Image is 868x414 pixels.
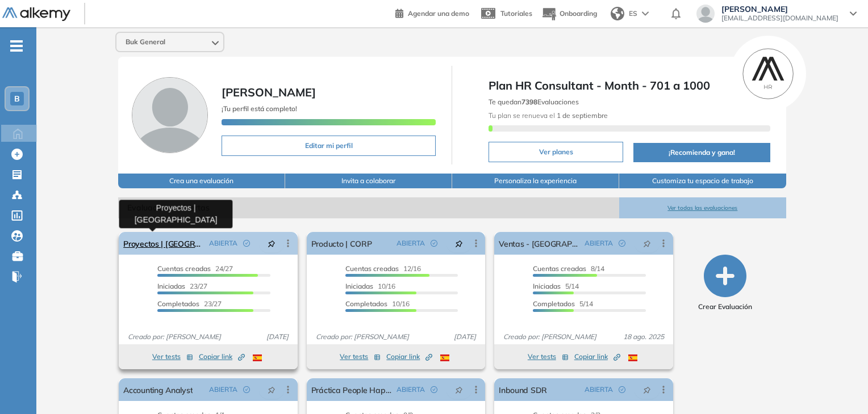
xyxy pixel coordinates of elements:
span: 18 ago. 2025 [619,332,669,342]
button: Copiar link [199,350,245,364]
button: ¡Recomienda y gana! [633,143,770,162]
span: check-circle [243,240,250,247]
span: [EMAIL_ADDRESS][DOMAIN_NAME] [721,14,838,23]
span: Completados [157,299,199,308]
span: check-circle [619,386,625,393]
button: pushpin [446,381,471,399]
button: Editar mi perfil [222,136,436,156]
span: pushpin [268,385,276,394]
span: Onboarding [560,9,597,18]
button: pushpin [259,234,284,252]
span: Copiar link [199,352,245,362]
span: ¡Tu perfil está completo! [222,104,297,113]
span: Te quedan Evaluaciones [489,98,579,106]
span: Buk General [126,37,165,47]
span: pushpin [455,239,463,248]
img: Logo [2,7,70,22]
div: Proyectos | [GEOGRAPHIC_DATA] [119,200,233,228]
span: ABIERTA [209,238,237,248]
span: ES [629,9,637,19]
button: Crear Evaluación [698,255,752,312]
span: Creado por: [PERSON_NAME] [311,332,414,342]
a: Agendar una demo [395,6,469,19]
span: Iniciadas [533,282,561,290]
img: ESP [628,354,637,361]
span: Completados [345,299,387,308]
span: ABIERTA [397,238,425,248]
img: arrow [642,11,649,16]
span: Completados [533,299,575,308]
span: pushpin [455,385,463,394]
button: pushpin [635,234,660,252]
div: Widget de chat [664,283,868,414]
button: Crea una evaluación [118,174,285,188]
img: ESP [440,354,449,361]
span: 10/16 [345,299,410,308]
span: check-circle [619,240,625,247]
span: Cuentas creadas [533,264,586,273]
span: Tu plan se renueva el [489,111,608,120]
span: [PERSON_NAME] [222,85,316,99]
span: 24/27 [157,264,233,273]
a: Ventas - [GEOGRAPHIC_DATA] [499,232,579,255]
span: B [14,94,20,103]
span: pushpin [643,385,651,394]
span: pushpin [268,239,276,248]
span: Iniciadas [345,282,373,290]
img: ESP [253,354,262,361]
span: Plan HR Consultant - Month - 701 a 1000 [489,77,770,94]
span: ABIERTA [585,238,613,248]
button: Customiza tu espacio de trabajo [619,174,786,188]
span: check-circle [431,240,437,247]
span: [DATE] [449,332,481,342]
button: pushpin [446,234,471,252]
span: 12/16 [345,264,421,273]
span: Evaluaciones abiertas [118,197,619,218]
span: 23/27 [157,282,207,290]
a: Proyectos | [GEOGRAPHIC_DATA] [123,232,204,255]
button: Copiar link [574,350,620,364]
span: Copiar link [386,352,432,362]
span: 5/14 [533,282,579,290]
span: ABIERTA [585,385,613,395]
img: Foto de perfil [132,77,208,153]
b: 7398 [521,98,537,106]
span: Creado por: [PERSON_NAME] [123,332,226,342]
span: 8/14 [533,264,604,273]
b: 1 de septiembre [555,111,608,120]
iframe: Chat Widget [664,283,868,414]
button: Ver tests [340,350,381,364]
a: Producto | CORP [311,232,372,255]
span: ABIERTA [209,385,237,395]
span: Copiar link [574,352,620,362]
a: Inbound SDR [499,378,547,401]
span: Iniciadas [157,282,185,290]
a: Accounting Analyst [123,378,193,401]
button: Ver tests [528,350,569,364]
span: Cuentas creadas [157,264,211,273]
span: Agendar una demo [408,9,469,18]
i: - [10,45,23,47]
button: Invita a colaborar [285,174,452,188]
button: Ver todas las evaluaciones [619,197,786,218]
img: world [611,7,624,20]
span: 23/27 [157,299,222,308]
button: Copiar link [386,350,432,364]
button: Ver tests [152,350,193,364]
span: 10/16 [345,282,395,290]
button: Onboarding [541,2,597,26]
button: Ver planes [489,142,623,162]
button: Personaliza la experiencia [452,174,619,188]
button: pushpin [635,381,660,399]
span: 5/14 [533,299,593,308]
span: Creado por: [PERSON_NAME] [499,332,601,342]
span: check-circle [431,386,437,393]
span: pushpin [643,239,651,248]
span: check-circle [243,386,250,393]
span: [PERSON_NAME] [721,5,838,14]
button: pushpin [259,381,284,399]
span: Cuentas creadas [345,264,399,273]
span: [DATE] [262,332,293,342]
span: Tutoriales [500,9,532,18]
a: Práctica People Happiness [311,378,392,401]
